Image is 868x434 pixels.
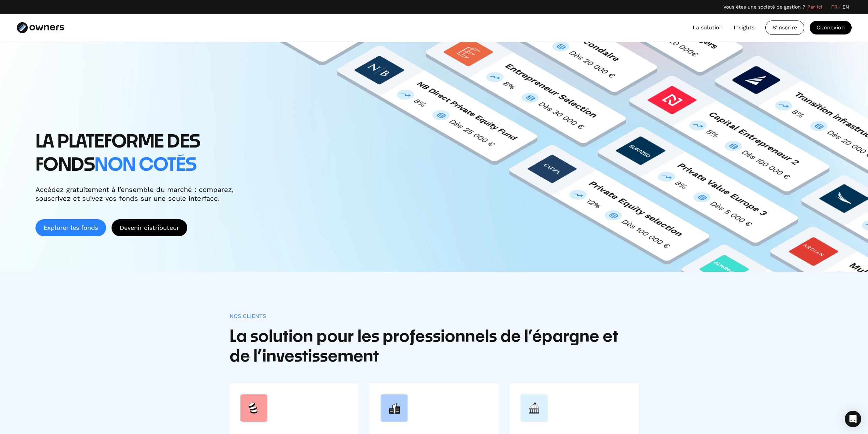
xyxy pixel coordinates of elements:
div: Accédez gratuitement à l’ensemble du marché : comparez, souscrivez et suivez vos fonds sur une se... [35,185,240,203]
div: S'inscrire [766,21,804,34]
a: Par ici [807,3,822,11]
h1: LA PLATEFORME DES FONDS [35,131,267,177]
a: ⁠Devenir distributeur [112,219,187,236]
a: S'inscrire [765,20,804,35]
h2: La solution pour les professionnels de l’épargne et de l’investissement [230,327,639,367]
a: Connexion [810,21,852,34]
a: La solution [693,24,723,32]
div: / [839,3,841,11]
a: EN [842,3,849,11]
div: Nos clients [230,313,266,319]
a: Explorer les fonds [35,219,106,236]
span: non cotés [94,156,196,174]
div: Open Intercom Messenger [845,411,861,427]
div: Vous êtes une société de gestion ? [723,3,805,11]
a: Insights [734,24,754,32]
a: FR [831,3,837,11]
